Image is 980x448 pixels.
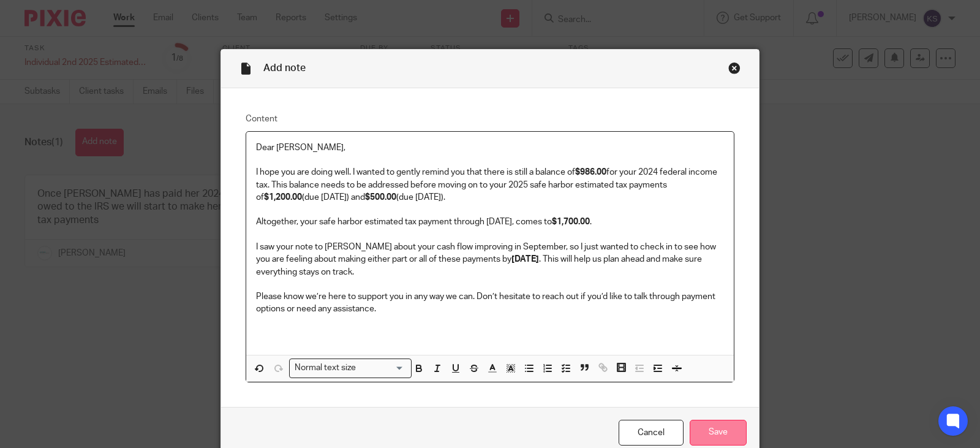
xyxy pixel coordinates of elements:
a: Cancel [619,420,684,446]
strong: $1,700.00 [552,218,590,226]
div: Search for option [289,359,412,378]
p: I hope you are doing well. I wanted to gently remind you that there is still a balance of for you... [256,166,724,203]
input: Save [690,420,747,446]
strong: $986.00 [575,168,606,177]
p: Dear [PERSON_NAME], [256,142,724,154]
p: Altogether, your safe harbor estimated tax payment through [DATE], comes to . [256,216,724,228]
span: Add note [263,63,306,73]
span: Normal text size [292,362,359,374]
strong: $1,200.00 [264,193,302,202]
strong: $500.00 [365,193,396,202]
p: Please know we’re here to support you in any way we can. Don’t hesitate to reach out if you’d lik... [256,290,724,316]
p: I saw your note to [PERSON_NAME] about your cash flow improving in September, so I just wanted to... [256,241,724,278]
label: Content [246,113,734,125]
div: Close this dialog window [728,62,741,74]
input: Search for option [360,362,404,374]
strong: [DATE] [511,255,539,264]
